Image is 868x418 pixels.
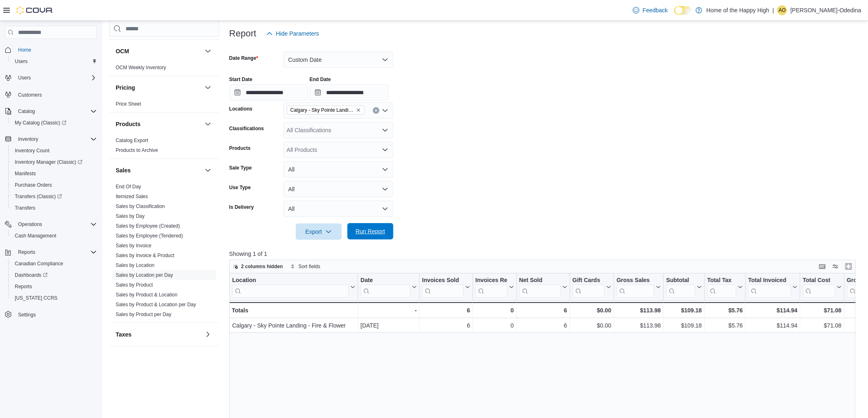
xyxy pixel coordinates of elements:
[15,247,39,257] button: Reports
[116,272,173,278] span: Sales by Location per Day
[8,179,100,191] button: Purchase Orders
[116,47,129,55] h3: OCM
[5,41,97,342] nav: Complex example
[116,147,158,153] a: Products to Archive
[11,282,35,291] a: Reports
[11,282,97,291] span: Reports
[310,76,331,83] label: End Date
[572,305,611,315] div: $0.00
[116,184,141,190] a: End Of Day
[2,106,100,117] button: Catalog
[18,92,42,98] span: Customers
[116,203,165,209] a: Sales by Classification
[15,45,34,55] a: Home
[361,277,410,298] div: Date
[11,118,97,128] span: My Catalog (Classic)
[11,180,97,190] span: Purchase Orders
[779,5,786,15] span: AO
[572,277,605,285] div: Gift Cards
[15,58,27,65] span: Users
[373,107,379,114] button: Clear input
[382,147,388,153] button: Open list of options
[299,263,320,270] span: Sort fields
[11,146,97,156] span: Inventory Count
[519,305,567,315] div: 6
[15,272,48,278] span: Dashboards
[116,282,153,288] span: Sales by Product
[109,99,219,112] div: Pricing
[229,165,252,171] label: Sale Type
[203,330,213,339] button: Taxes
[617,305,661,315] div: $113.98
[630,2,671,18] a: Feedback
[617,321,661,330] div: $113.98
[116,101,141,107] span: Price Sheet
[15,73,34,83] button: Users
[116,291,178,298] span: Sales by Product & Location
[229,204,254,210] label: Is Delivery
[2,88,100,100] button: Customers
[15,193,62,200] span: Transfers (Classic)
[15,182,52,188] span: Purchase Orders
[617,277,661,298] button: Gross Sales
[15,260,63,267] span: Canadian Compliance
[116,137,148,144] span: Catalog Export
[707,277,736,298] div: Total Tax
[2,44,100,56] button: Home
[116,147,158,154] span: Products to Archive
[8,168,100,179] button: Manifests
[818,262,827,271] button: Keyboard shortcuts
[229,125,264,132] label: Classifications
[116,120,201,128] button: Products
[116,84,201,92] button: Pricing
[643,6,668,14] span: Feedback
[748,277,791,285] div: Total Invoiced
[16,6,53,14] img: Cova
[15,205,35,211] span: Transfers
[11,270,97,280] span: Dashboards
[15,134,41,144] button: Inventory
[276,29,319,38] span: Hide Parameters
[11,146,53,156] a: Inventory Count
[116,65,166,70] a: OCM Weekly Inventory
[11,118,70,128] a: My Catalog (Classic)
[8,258,100,269] button: Canadian Compliance
[422,277,470,298] button: Invoices Sold
[116,120,141,128] h3: Products
[116,194,148,199] a: Itemized Sales
[232,277,355,298] button: Location
[8,292,100,304] button: [US_STATE] CCRS
[18,136,38,142] span: Inventory
[422,305,470,315] div: 6
[15,106,38,116] button: Catalog
[116,101,141,107] a: Price Sheet
[116,166,131,174] h3: Sales
[382,107,388,114] button: Open list of options
[15,45,97,55] span: Home
[748,277,797,298] button: Total Invoiced
[15,147,50,154] span: Inventory Count
[229,76,253,83] label: Start Date
[748,277,791,298] div: Total Invoiced
[287,262,324,271] button: Sort fields
[116,242,151,249] span: Sales by Invoice
[116,47,201,55] button: OCM
[519,321,567,330] div: 6
[15,106,97,116] span: Catalog
[116,166,201,174] button: Sales
[666,321,702,330] div: $109.18
[15,170,36,177] span: Manifests
[283,181,393,197] button: All
[15,159,82,165] span: Inventory Manager (Classic)
[8,202,100,214] button: Transfers
[109,136,219,158] div: Products
[229,145,251,151] label: Products
[666,305,702,315] div: $109.18
[18,108,35,115] span: Catalog
[203,165,213,175] button: Sales
[232,277,349,285] div: Location
[15,247,97,257] span: Reports
[116,312,171,317] a: Sales by Product per Day
[11,157,97,167] span: Inventory Manager (Classic)
[803,277,835,298] div: Total Cost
